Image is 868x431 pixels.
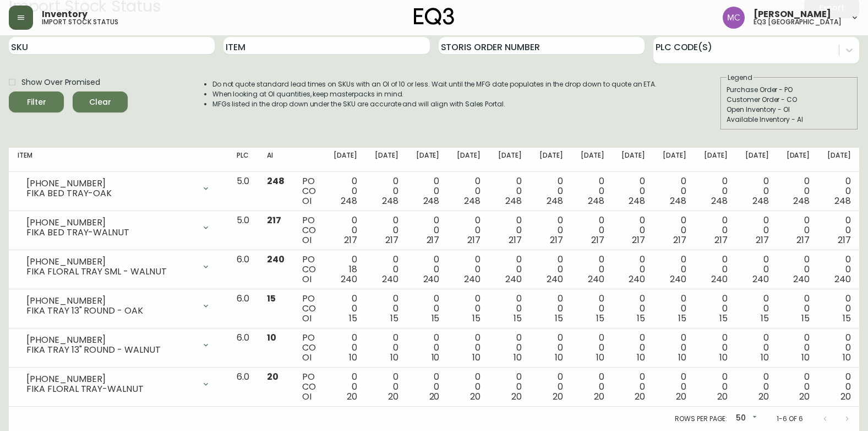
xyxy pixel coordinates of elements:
span: 217 [632,234,645,246]
div: PO CO [302,372,316,402]
div: 0 0 [704,333,728,363]
div: PO CO [302,255,316,284]
div: FIKA BED TRAY-WALNUT [26,228,195,238]
span: 20 [553,390,563,403]
span: 240 [670,273,686,285]
span: 217 [427,234,440,246]
div: 0 0 [375,215,398,245]
th: PLC [228,148,258,172]
div: 0 0 [621,372,645,402]
div: 0 0 [663,255,686,284]
span: 10 [801,351,810,364]
div: 0 0 [416,176,440,206]
span: 217 [344,234,357,246]
th: [DATE] [572,148,613,172]
td: 6.0 [228,289,258,328]
div: 0 0 [498,176,522,206]
span: 240 [547,273,563,285]
span: 217 [714,234,728,246]
span: 240 [711,273,728,285]
span: 248 [423,195,440,207]
th: [DATE] [325,148,366,172]
div: 0 0 [827,333,851,363]
span: 248 [752,195,769,207]
div: 0 0 [787,372,810,402]
div: PO CO [302,176,316,206]
span: 10 [637,351,645,364]
span: 217 [591,234,604,246]
div: PO CO [302,333,316,363]
span: 10 [596,351,604,364]
span: 217 [838,234,851,246]
span: 10 [267,331,276,344]
div: 0 0 [663,215,686,245]
div: FIKA FLORAL TRAY-WALNUT [26,384,195,394]
span: 10 [761,351,769,364]
div: FIKA TRAY 13" ROUND - WALNUT [26,345,195,355]
div: 0 0 [375,333,398,363]
span: 15 [267,292,276,305]
div: 0 0 [498,255,522,284]
div: 0 0 [334,372,357,402]
span: 240 [629,273,645,285]
div: 0 0 [375,255,398,284]
span: 20 [840,390,851,403]
span: 20 [676,390,686,403]
div: [PHONE_NUMBER]FIKA FLORAL TRAY SML - WALNUT [18,255,219,279]
span: 217 [267,214,281,227]
span: OI [302,195,312,207]
div: 0 0 [663,372,686,402]
div: FIKA FLORAL TRAY SML - WALNUT [26,267,195,277]
span: 248 [629,195,645,207]
span: 20 [470,390,481,403]
th: [DATE] [531,148,572,172]
span: 20 [511,390,522,403]
span: 240 [752,273,769,285]
div: Available Inventory - AI [727,115,852,125]
span: 248 [267,175,285,187]
span: 248 [382,195,398,207]
div: 0 0 [827,176,851,206]
div: 0 0 [457,255,481,284]
th: Item [9,148,228,172]
span: 20 [267,370,279,383]
div: 0 0 [539,333,563,363]
span: 15 [514,312,522,325]
span: Clear [81,95,119,109]
span: 15 [843,312,851,325]
img: 6dbdb61c5655a9a555815750a11666cc [723,7,745,29]
button: Clear [73,91,128,112]
span: OI [302,351,312,364]
div: 0 0 [581,333,604,363]
li: When looking at OI quantities, keep masterpacks in mind. [212,89,657,99]
td: 6.0 [228,328,258,368]
div: 0 0 [745,176,769,206]
div: 0 0 [663,333,686,363]
div: 0 0 [745,294,769,324]
th: [DATE] [695,148,736,172]
td: 5.0 [228,172,258,211]
th: [DATE] [489,148,531,172]
div: [PHONE_NUMBER] [26,296,195,306]
li: Do not quote standard lead times on SKUs with an OI of 10 or less. Wait until the MFG date popula... [212,79,657,89]
span: 217 [756,234,769,246]
span: 248 [793,195,810,207]
span: 248 [547,195,563,207]
span: 20 [388,390,398,403]
span: 15 [555,312,563,325]
div: 0 0 [621,176,645,206]
div: 0 0 [416,372,440,402]
div: 0 0 [581,255,604,284]
div: 0 18 [334,255,357,284]
span: 217 [550,234,563,246]
span: 248 [670,195,686,207]
span: 20 [799,390,810,403]
span: 15 [678,312,686,325]
div: [PHONE_NUMBER] [26,374,195,384]
div: 0 0 [745,255,769,284]
div: 0 0 [787,215,810,245]
span: 240 [464,273,481,285]
span: 10 [678,351,686,364]
div: 0 0 [334,215,357,245]
div: 0 0 [663,294,686,324]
